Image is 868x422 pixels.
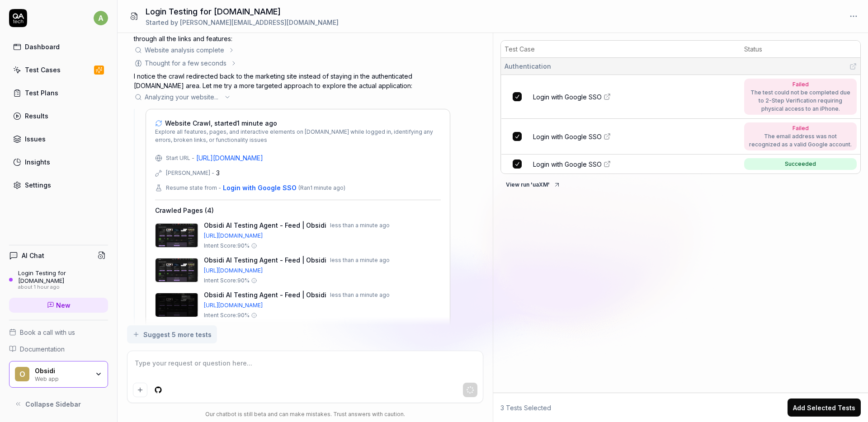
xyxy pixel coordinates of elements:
div: Started by [146,18,339,27]
div: Obsidi [35,367,89,375]
div: Succeeded [785,160,816,168]
button: Collapse Sidebar [9,395,108,413]
span: Obsidi AI Testing Agent - Feed | Obsidi [204,290,326,300]
span: [PERSON_NAME][EMAIL_ADDRESS][DOMAIN_NAME] [180,19,339,26]
span: Collapse Sidebar [25,399,81,409]
a: Login with Google SSO [223,183,297,192]
a: Login with Google SSO [533,132,739,141]
span: Obsidi AI Testing Agent - Feed | Obsidi [204,255,326,265]
a: Obsidi AI Testing Agent - Feed | Obsidi [155,293,198,317]
a: Insights [9,153,108,171]
span: Intent Score: 90 % [204,311,250,319]
div: (Ran 1 minute ago ) [298,184,345,192]
button: Suggest 5 more tests [127,325,217,343]
a: Login with Google SSO [533,159,739,169]
h4: AI Chat [22,251,44,260]
div: Failed [749,80,852,89]
a: Settings [9,176,108,194]
div: Results [25,111,48,121]
span: Obsidi AI Testing Agent - Feed | Obsidi [204,220,326,230]
img: Obsidi AI Testing Agent - Feed | Obsidi [156,224,198,247]
div: Login Testing for [DOMAIN_NAME] [18,269,108,284]
span: Login with Google SSO [533,92,602,102]
div: Insights [25,157,50,167]
div: Start URL - [166,154,194,162]
div: The email address was not recognized as a valid Google account. [749,132,852,149]
span: ... [214,92,221,102]
span: Website Crawl, started 1 minute ago [165,118,277,128]
span: less than a minute ago [330,256,390,264]
div: Settings [25,180,51,190]
div: Thought for a few seconds [145,58,226,68]
p: Excellent! Now let me start exploring the application from the logged-in state. I'll do a deep cr... [134,24,450,43]
div: about 1 hour ago [18,284,108,291]
a: Test Cases [9,61,108,79]
a: Test Plans [9,84,108,102]
a: [URL][DOMAIN_NAME] [204,232,441,240]
div: Our chatbot is still beta and can make mistakes. Trust answers with caution. [127,410,484,418]
button: View run 'uaXM' [500,178,566,192]
div: Resume state from - [166,184,221,192]
span: less than a minute ago [330,291,390,299]
th: Test Case [501,41,741,58]
span: Login with Google SSO [533,159,602,169]
button: a [94,9,108,27]
a: Obsidi AI Testing Agent - Feed | Obsidi [155,223,198,248]
a: Issues [9,130,108,148]
div: Web app [35,375,89,382]
span: Explore all features, pages, and interactive elements on [DOMAIN_NAME] while logged in, identifyi... [155,128,441,144]
span: Book a call with us [20,328,75,337]
div: Website analysis complete [145,45,224,55]
span: Authentication [505,61,551,71]
img: Obsidi AI Testing Agent - Feed | Obsidi [156,258,198,282]
h1: Login Testing for [DOMAIN_NAME] [146,5,339,18]
a: Results [9,107,108,125]
div: Failed [749,124,852,132]
a: [URL][DOMAIN_NAME] [204,301,441,309]
span: Login with Google SSO [533,132,602,141]
span: 3 Tests Selected [500,403,551,413]
div: The test could not be completed due to 2-Step Verification requiring physical access to an iPhone. [749,89,852,113]
a: [URL][DOMAIN_NAME] [204,267,441,275]
img: Obsidi AI Testing Agent - Feed | Obsidi [156,293,198,317]
a: Website Crawl, started1 minute ago [155,118,441,128]
button: OObsidiWeb app [9,361,108,388]
span: Analyzing your website [145,92,221,102]
div: Dashboard [25,42,60,52]
span: Intent Score: 90 % [204,277,250,285]
a: Documentation [9,344,108,354]
a: View run 'uaXM' [500,179,566,188]
a: Obsidi AI Testing Agent - Feed | Obsidi [155,258,198,282]
span: less than a minute ago [330,221,390,230]
a: Login Testing for [DOMAIN_NAME]about 1 hour ago [9,269,108,290]
a: New [9,298,108,313]
h4: Crawled Pages ( 4 ) [155,206,214,215]
button: Add attachment [133,383,147,397]
div: Issues [25,134,46,144]
span: Intent Score: 90 % [204,242,250,250]
div: Test Cases [25,65,61,75]
th: Status [741,41,860,58]
div: [PERSON_NAME] - [166,169,214,177]
a: Book a call with us [9,328,108,337]
button: Add Selected Tests [788,399,861,417]
span: New [56,300,71,310]
a: [URL][DOMAIN_NAME] [196,153,263,163]
span: Suggest 5 more tests [143,330,212,339]
p: I notice the crawl redirected back to the marketing site instead of staying in the authenticated ... [134,71,450,90]
div: Test Plans [25,88,58,98]
div: 3 [216,168,220,178]
span: Documentation [20,344,65,354]
a: Login with Google SSO [533,92,739,102]
span: O [15,367,29,381]
span: a [94,11,108,25]
a: Dashboard [9,38,108,56]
